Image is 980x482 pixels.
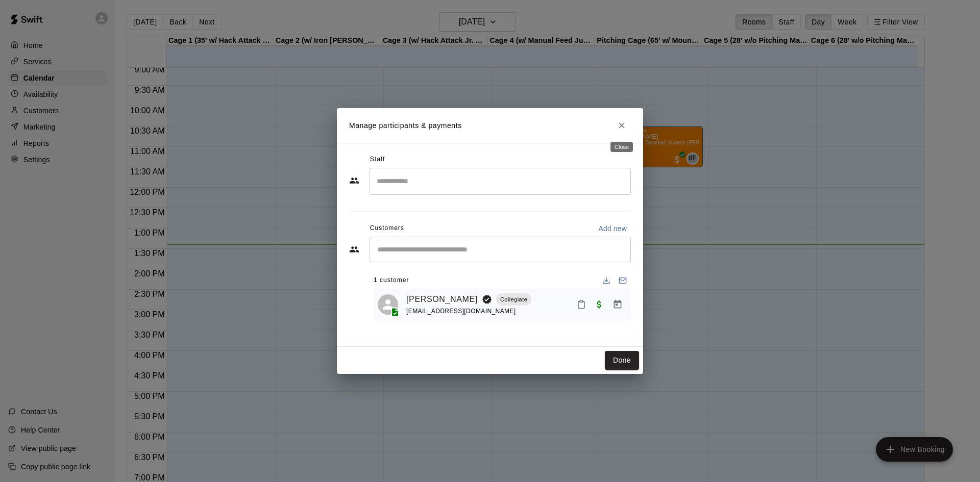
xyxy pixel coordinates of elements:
span: [EMAIL_ADDRESS][DOMAIN_NAME] [406,308,516,315]
button: Manage bookings & payment [608,295,627,314]
div: Search staff [370,168,631,195]
button: Mark attendance [573,296,590,313]
div: Start typing to search customers... [370,237,631,262]
span: Paid with Credit [590,300,608,309]
p: Manage participants & payments [349,120,462,131]
p: Add new [598,223,627,234]
svg: Booking Owner [482,294,492,305]
button: Download list [598,272,615,289]
a: [PERSON_NAME] [406,293,478,306]
p: Collegiate [500,295,527,304]
svg: Staff [349,175,359,186]
button: Email participants [615,272,631,289]
button: Add new [594,220,631,237]
button: Done [605,351,639,370]
span: Staff [370,151,385,168]
div: Jack Aven [378,294,398,315]
button: Close [612,116,631,135]
div: Close [610,142,633,152]
svg: Customers [349,244,359,255]
span: Customers [370,220,404,237]
span: 1 customer [374,272,409,289]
